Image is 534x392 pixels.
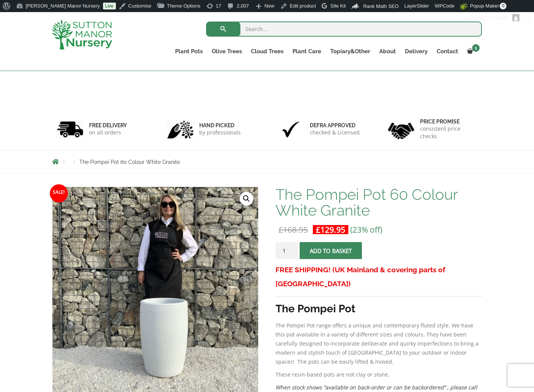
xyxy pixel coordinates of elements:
span: Rank Math SEO [363,3,399,9]
span: [PERSON_NAME] [470,15,510,21]
span: Site Kit [330,3,346,9]
h3: FREE SHIPPING! (UK Mainland & covering parts of [GEOGRAPHIC_DATA]) [275,263,482,291]
nav: Breadcrumbs [52,159,482,165]
h6: Price promise [420,118,477,125]
h6: hand picked [199,122,241,129]
img: 2.jpg [167,120,194,139]
h1: The Pompei Pot 60 Colour White Granite [275,187,482,218]
a: Plant Pots [171,46,207,57]
h6: FREE DELIVERY [89,122,127,129]
p: on all orders [89,129,127,136]
a: Live [103,3,116,9]
p: checked & Licensed [310,129,360,136]
a: Contact [432,46,463,57]
span: (23% off) [350,224,382,235]
a: Olive Trees [207,46,246,57]
strong: The Pompei Pot [275,302,355,315]
img: 1.jpg [57,120,83,139]
p: consistent price checks [420,125,477,140]
input: Search... [206,22,482,37]
a: About [375,46,400,57]
button: Add to basket [300,242,362,259]
a: Delivery [400,46,432,57]
a: Cloud Trees [246,46,288,57]
a: Plant Care [288,46,326,57]
span: The Pompei Pot 60 Colour White Granite [79,159,180,165]
a: View full-screen image gallery [240,192,253,205]
img: 3.jpg [278,120,304,139]
a: Topiary&Other [326,46,375,57]
span: 1 [472,44,480,52]
p: These resin-based pots are not clay or stone. [275,370,482,379]
span: Sale! [50,184,68,202]
bdi: 168.95 [279,224,308,235]
img: 4.jpg [388,118,414,141]
p: The Pompei Pot range offers a unique and contemporary fluted style. We have this pot available in... [275,321,482,366]
h6: Defra approved [310,122,360,129]
a: Hi, [461,12,522,24]
img: logo [52,20,112,49]
input: Product quantity [275,242,298,259]
span: £ [279,224,283,235]
bdi: 129.95 [316,224,345,235]
a: 1 [463,46,482,57]
span: 0 [500,3,506,9]
span: £ [316,224,320,235]
p: by professionals [199,129,241,136]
